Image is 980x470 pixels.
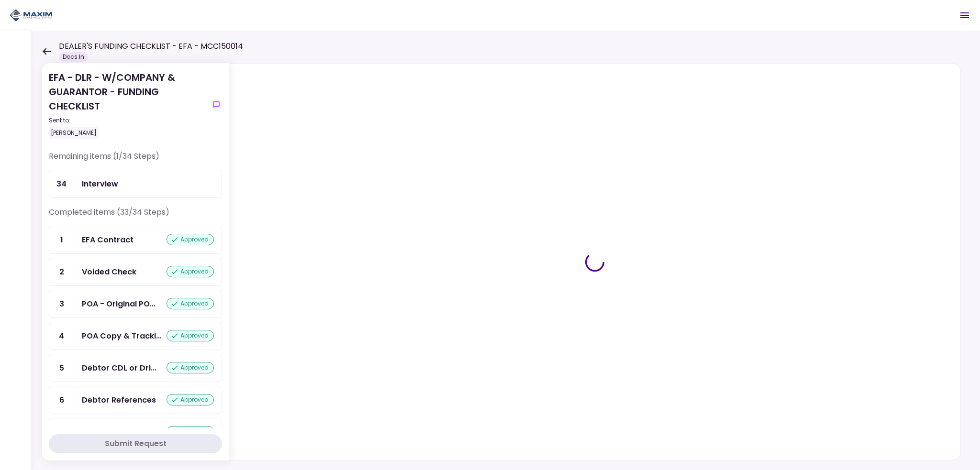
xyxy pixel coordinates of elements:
[59,41,243,52] h1: DEALER'S FUNDING CHECKLIST - EFA - MCC150014
[10,8,53,22] img: Partner icon
[953,4,976,27] button: Open menu
[82,298,156,310] div: POA - Original POA (not CA or GA)
[82,178,118,190] div: Interview
[82,266,136,278] div: Voided Check
[167,362,214,373] div: approved
[49,386,74,414] div: 6
[49,258,222,286] a: 2Voided Checkapproved
[49,290,74,317] div: 3
[167,426,214,437] div: approved
[82,330,162,342] div: POA Copy & Tracking Receipt
[167,394,214,405] div: approved
[167,234,214,245] div: approved
[49,170,74,197] div: 34
[49,322,74,350] div: 4
[49,226,222,254] a: 1EFA Contractapproved
[49,70,207,139] div: EFA - DLR - W/COMPANY & GUARANTOR - FUNDING CHECKLIST
[82,426,161,438] div: 3 Months BUSINESS Bank Statements
[49,418,74,446] div: 7
[49,151,222,170] div: Remaining items (1/34 Steps)
[49,418,222,446] a: 73 Months BUSINESS Bank Statementsapproved
[49,207,222,226] div: Completed items (33/34 Steps)
[49,127,99,139] div: [PERSON_NAME]
[49,322,222,350] a: 4POA Copy & Tracking Receiptapproved
[82,234,134,246] div: EFA Contract
[49,226,74,253] div: 1
[49,434,222,453] button: Submit Request
[49,258,74,285] div: 2
[167,330,214,341] div: approved
[82,362,156,374] div: Debtor CDL or Driver License
[211,99,222,110] button: show-messages
[105,438,167,449] div: Submit Request
[49,290,222,318] a: 3POA - Original POA (not CA or GA)approved
[49,170,222,198] a: 34Interview
[59,52,88,62] div: Docs In
[49,354,222,382] a: 5Debtor CDL or Driver Licenseapproved
[82,394,156,406] div: Debtor References
[49,116,207,125] div: Sent to:
[49,386,222,414] a: 6Debtor Referencesapproved
[167,298,214,309] div: approved
[49,354,74,382] div: 5
[167,266,214,277] div: approved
